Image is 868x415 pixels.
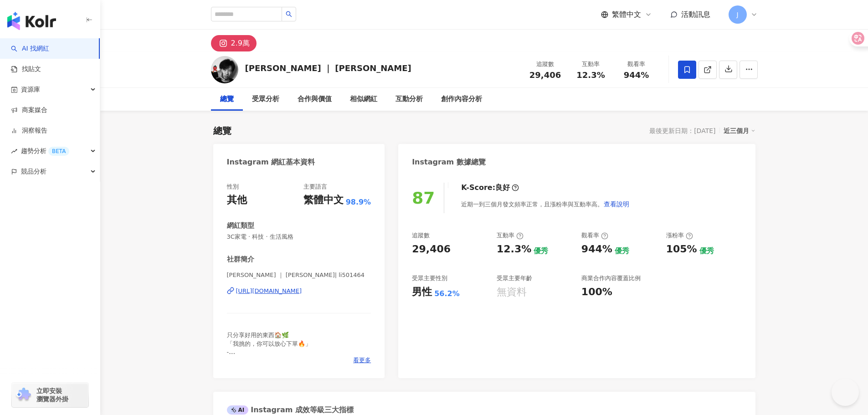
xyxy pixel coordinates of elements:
[681,10,710,19] span: 活動訊息
[412,285,432,299] div: 男性
[227,271,371,279] span: [PERSON_NAME] ｜ [PERSON_NAME]| li501464
[48,147,69,156] div: BETA
[497,242,531,256] div: 12.3%
[832,379,859,406] iframe: Help Scout Beacon - Open
[11,65,41,74] a: 找貼文
[227,405,354,415] div: Instagram 成效等級三大指標
[227,233,371,241] span: 3C家電 · 科技 · 生活風格
[649,127,715,134] div: 最後更新日期：[DATE]
[666,242,697,256] div: 105%
[603,195,630,213] button: 查看說明
[227,221,254,231] div: 網紅類型
[227,332,323,380] span: 只分享好用的東西🏠🌿 「我挑的，你可以放心下單🔥」 - 📦 我的選物連結放⬇️ 📮 品牌合作 → [EMAIL_ADDRESS][DOMAIN_NAME]
[7,12,56,30] img: logo
[21,141,69,161] span: 趨勢分析
[211,56,238,83] img: KOL Avatar
[699,246,714,256] div: 優秀
[12,383,88,407] a: chrome extension立即安裝 瀏覽器外掛
[220,94,234,105] div: 總覽
[461,183,519,193] div: K-Score :
[11,148,17,154] span: rise
[227,405,249,415] div: AI
[666,231,693,240] div: 漲粉率
[528,60,563,69] div: 追蹤數
[581,274,641,282] div: 商業合作內容覆蓋比例
[497,231,524,240] div: 互動率
[395,94,423,105] div: 互動分析
[534,246,548,256] div: 優秀
[412,231,430,240] div: 追蹤數
[612,10,641,20] span: 繁體中文
[495,183,510,193] div: 良好
[21,79,40,100] span: 資源庫
[236,287,302,295] div: [URL][DOMAIN_NAME]
[303,193,344,207] div: 繁體中文
[615,246,629,256] div: 優秀
[353,356,371,364] span: 看更多
[624,71,649,80] span: 944%
[213,124,231,137] div: 總覽
[581,242,612,256] div: 944%
[36,387,68,403] span: 立即安裝 瀏覽器外掛
[724,125,755,137] div: 近三個月
[497,274,532,282] div: 受眾主要年齡
[21,161,46,182] span: 競品分析
[227,193,247,207] div: 其他
[576,71,605,80] span: 12.3%
[529,70,561,80] span: 29,406
[497,285,527,299] div: 無資料
[15,388,32,402] img: chrome extension
[412,274,447,282] div: 受眾主要性別
[736,10,738,20] span: J
[303,183,327,191] div: 主要語言
[574,60,608,69] div: 互動率
[581,285,612,299] div: 100%
[245,62,411,74] div: [PERSON_NAME] ｜ [PERSON_NAME]
[434,289,460,299] div: 56.2%
[11,44,49,53] a: searchAI 找網紅
[211,35,257,51] button: 2.9萬
[227,183,239,191] div: 性別
[412,157,486,167] div: Instagram 數據總覽
[286,11,292,17] span: search
[412,189,435,207] div: 87
[11,106,47,115] a: 商案媒合
[11,126,47,135] a: 洞察報告
[412,242,451,256] div: 29,406
[619,60,654,69] div: 觀看率
[346,197,371,207] span: 98.9%
[227,157,315,167] div: Instagram 網紅基本資料
[231,37,250,50] div: 2.9萬
[604,200,629,208] span: 查看說明
[298,94,332,105] div: 合作與價值
[461,195,630,213] div: 近期一到三個月發文頻率正常，且漲粉率與互動率高。
[252,94,279,105] div: 受眾分析
[441,94,482,105] div: 創作內容分析
[581,231,608,240] div: 觀看率
[227,287,371,295] a: [URL][DOMAIN_NAME]
[227,255,254,264] div: 社群簡介
[350,94,377,105] div: 相似網紅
